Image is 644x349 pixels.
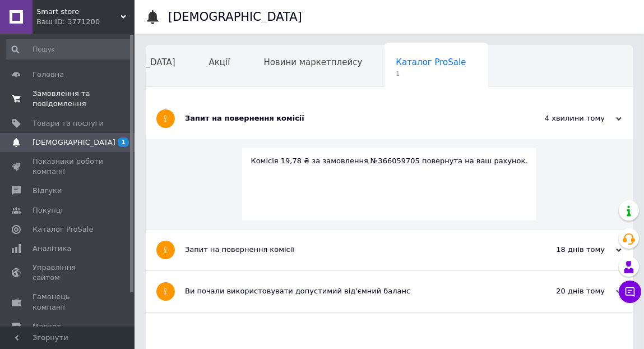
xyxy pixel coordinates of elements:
div: Запит на повернення комісії [185,113,509,123]
span: Каталог ProSale [396,57,466,67]
div: Ви почали використовувати допустимий від'ємний баланс [185,286,509,296]
span: Гаманець компанії [33,292,104,312]
span: 1 [118,137,129,147]
span: 1 [396,70,466,78]
div: 20 днів тому [509,286,622,296]
h1: [DEMOGRAPHIC_DATA] [168,10,302,24]
span: Smart store [36,7,121,17]
span: Каталог ProSale [33,224,93,235]
span: Аналітика [33,244,71,254]
button: Чат з покупцем [619,281,641,303]
span: Показники роботи компанії [33,157,104,177]
div: Ваш ID: 3771200 [36,17,135,27]
span: Покупці [33,205,63,215]
span: Відгуки [33,186,62,196]
div: 4 хвилини тому [509,113,622,123]
input: Пошук [6,39,132,59]
span: Маркет [33,322,61,332]
span: [DEMOGRAPHIC_DATA] [33,137,115,148]
span: Акції [209,57,230,67]
span: Замовлення та повідомлення [33,89,104,109]
span: Новини маркетплейсу [263,57,362,67]
span: Управління сайтом [33,263,104,283]
div: Комісія 19,78 ₴ за замовлення №366059705 повернута на ваш рахунок. [251,156,527,166]
span: Товари та послуги [33,118,104,128]
span: [DEMOGRAPHIC_DATA] [80,57,175,67]
span: Головна [33,70,64,80]
div: Запит на повернення комісії [185,245,509,255]
div: 18 днів тому [509,245,622,255]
